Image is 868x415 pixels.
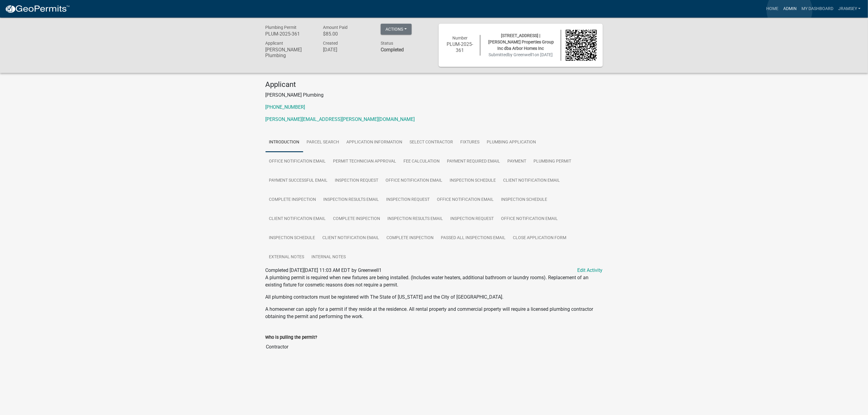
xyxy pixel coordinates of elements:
h6: $85.00 [323,31,372,37]
a: Edit Activity [578,267,603,274]
a: Inspection Request [383,190,434,210]
a: Select contractor [406,133,457,152]
strong: Completed [381,47,404,53]
img: QR code [566,30,597,61]
span: by Greenwell1 [508,52,534,57]
a: Introduction [266,133,303,152]
h6: [PERSON_NAME] Plumbing [266,47,314,58]
span: Status [381,41,393,46]
a: Inspection Schedule [266,228,319,248]
a: Client Notification Email [266,209,330,229]
span: Number [452,36,468,40]
h6: PLUM-2025-361 [266,31,314,37]
p: [PERSON_NAME] Plumbing [266,91,603,99]
span: Completed [DATE][DATE] 11:03 AM EDT by Greenwell1 [266,267,382,273]
a: Admin [781,3,799,15]
a: Office Notification Email [382,171,446,190]
span: Submitted on [DATE] [489,52,553,57]
span: Applicant [266,41,283,46]
a: Office Notification Email [498,209,562,229]
a: Close Application Form [509,228,570,248]
a: Inspection Request [447,209,498,229]
a: Office Notification Email [434,190,498,210]
a: External Notes [266,248,308,267]
a: Complete Inspection [330,209,384,229]
a: Home [764,3,781,15]
a: Internal Notes [308,248,350,267]
a: Inspection Schedule [446,171,500,190]
a: Application Information [343,133,406,152]
a: Inspection Results Email [320,190,383,210]
label: Who is pulling the permit? [266,335,317,340]
a: Inspection Request [331,171,382,190]
p: A plumbing permit is required when new fixtures are being installed. (Includes water heaters, add... [266,274,603,289]
a: Office Notification Email [266,152,330,171]
button: Actions [381,24,412,35]
a: Complete Inspection [383,228,437,248]
span: [STREET_ADDRESS] | [PERSON_NAME] Properties Group Inc dba Arbor Homes Inc [487,33,554,51]
a: Fee Calculation [400,152,444,171]
h6: PLUM-2025-361 [445,41,476,53]
a: Parcel search [303,133,343,152]
a: Passed All Inspections Email [437,228,509,248]
a: [PHONE_NUMBER] [266,104,305,110]
a: jramsey [836,3,863,15]
span: Created [323,41,338,46]
a: Fixtures [457,133,483,152]
a: Inspection Results Email [384,209,447,229]
a: [PERSON_NAME][EMAIL_ADDRESS][PERSON_NAME][DOMAIN_NAME] [266,116,415,122]
a: Client Notification Email [500,171,564,190]
a: Plumbing Permit [530,152,575,171]
p: A homeowner can apply for a permit if they reside at the residence. All rental property and comme... [266,306,603,320]
a: Complete Inspection [266,190,320,210]
h6: [DATE] [323,47,372,53]
a: Plumbing Application [483,133,540,152]
a: Payment [504,152,530,171]
a: Payment Required Email [444,152,504,171]
span: Plumbing Permit [266,25,297,30]
span: Amount Paid [323,25,348,30]
p: All plumbing contractors must be registered with The State of [US_STATE] and the City of [GEOGRAP... [266,293,603,301]
a: My Dashboard [799,3,836,15]
a: Payment Successful Email [266,171,331,190]
a: Permit Technician Approval [330,152,400,171]
a: Client Notification Email [319,228,383,248]
a: Inspection Schedule [498,190,551,210]
h4: Applicant [266,80,603,89]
